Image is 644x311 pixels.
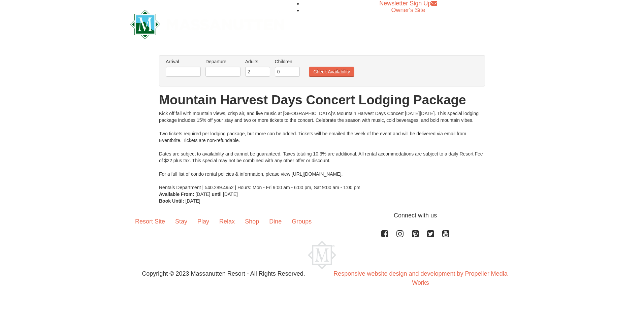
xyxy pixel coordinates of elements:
[159,93,485,107] h1: Mountain Harvest Days Concert Lodging Package
[130,211,170,232] a: Resort Site
[159,198,184,204] strong: Book Until:
[240,211,264,232] a: Shop
[308,241,336,269] img: Massanutten Resort Logo
[214,211,240,232] a: Relax
[309,67,354,77] button: Check Availability
[287,211,317,232] a: Groups
[195,192,210,197] span: [DATE]
[391,7,425,13] a: Owner's Site
[186,198,200,204] span: [DATE]
[130,15,284,31] a: Massanutten Resort
[275,58,300,65] label: Children
[212,192,222,197] strong: until
[130,211,514,220] p: Connect with us
[223,192,238,197] span: [DATE]
[166,58,201,65] label: Arrival
[170,211,192,232] a: Stay
[125,269,322,278] p: Copyright © 2023 Massanutten Resort - All Rights Reserved.
[205,58,240,65] label: Departure
[192,211,214,232] a: Play
[159,110,485,191] div: Kick off fall with mountain views, crisp air, and live music at [GEOGRAPHIC_DATA]’s Mountain Harv...
[130,10,284,39] img: Massanutten Resort Logo
[159,192,194,197] strong: Available From:
[333,270,507,286] a: Responsive website design and development by Propeller Media Works
[264,211,287,232] a: Dine
[245,58,270,65] label: Adults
